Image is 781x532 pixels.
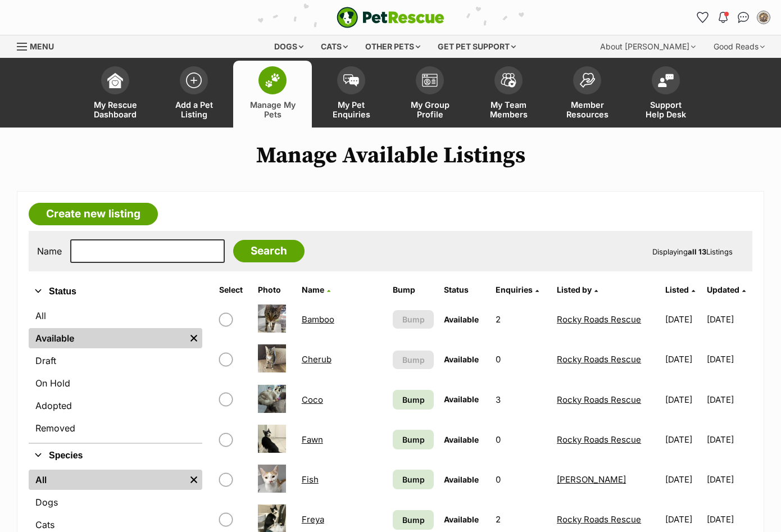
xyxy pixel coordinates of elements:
[37,246,62,256] label: Name
[557,285,592,294] span: Listed by
[665,285,695,294] a: Listed
[444,394,479,404] span: Available
[402,354,425,366] span: Bump
[29,284,202,299] button: Status
[393,351,434,369] button: Bump
[496,285,539,294] a: Enquiries
[393,470,434,489] a: Bump
[439,281,490,299] th: Status
[390,61,469,128] a: My Group Profile
[501,73,516,88] img: team-members-icon-5396bd8760b3fe7c0b43da4ab00e1e3bb1a5d9ba89233759b79545d2d3fc5d0d.svg
[393,310,434,329] button: Bump
[302,474,319,485] a: Fish
[313,35,356,58] div: Cats
[557,314,641,325] a: Rocky Roads Rescue
[694,8,773,26] ul: Account quick links
[90,100,140,119] span: My Rescue Dashboard
[738,12,750,23] img: chat-41dd97257d64d25036548639549fe6c8038ab92f7586957e7f3b1b290dea8141.svg
[707,380,751,419] td: [DATE]
[393,390,434,410] a: Bump
[402,514,425,526] span: Bump
[491,420,551,459] td: 0
[185,328,202,348] a: Remove filter
[266,35,311,58] div: Dogs
[491,340,551,379] td: 0
[253,281,296,299] th: Photo
[444,515,479,524] span: Available
[714,8,732,26] button: Notifications
[247,100,298,119] span: Manage My Pets
[405,100,455,119] span: My Group Profile
[326,100,376,119] span: My Pet Enquiries
[661,420,705,459] td: [DATE]
[402,474,425,485] span: Bump
[312,61,390,128] a: My Pet Enquiries
[29,373,202,393] a: On Hold
[186,72,202,88] img: add-pet-listing-icon-0afa8454b4691262ce3f59096e99ab1cd57d4a30225e0717b998d2c9b9846f56.svg
[562,100,612,119] span: Member Resources
[29,492,202,512] a: Dogs
[719,12,728,23] img: notifications-46538b983faf8c2785f20acdc204bb7945ddae34d4c08c2a6579f10ce5e182be.svg
[491,380,551,419] td: 3
[557,354,641,365] a: Rocky Roads Rescue
[430,35,524,58] div: Get pet support
[444,435,479,444] span: Available
[483,100,534,119] span: My Team Members
[185,470,202,490] a: Remove filter
[707,340,751,379] td: [DATE]
[393,430,434,449] a: Bump
[688,247,706,256] strong: all 13
[444,354,479,364] span: Available
[302,514,324,525] a: Freya
[402,434,425,445] span: Bump
[402,394,425,406] span: Bump
[707,300,751,339] td: [DATE]
[337,7,444,28] a: PetRescue
[661,340,705,379] td: [DATE]
[233,240,305,262] input: Search
[265,73,280,88] img: manage-my-pets-icon-02211641906a0b7f246fdf0571729dbe1e7629f14944591b6c1af311fb30b64b.svg
[652,247,733,256] span: Displaying Listings
[76,61,155,128] a: My Rescue Dashboard
[548,61,626,128] a: Member Resources
[706,35,773,58] div: Good Reads
[658,74,674,87] img: help-desk-icon-fdf02630f3aa405de69fd3d07c3f3aa587a6932b1a1747fa1d2bba05be0121f9.svg
[707,420,751,459] td: [DATE]
[393,510,434,530] a: Bump
[155,61,233,128] a: Add a Pet Listing
[557,285,598,294] a: Listed by
[557,434,641,445] a: Rocky Roads Rescue
[694,8,712,26] a: Favourites
[557,394,641,405] a: Rocky Roads Rescue
[755,8,773,26] button: My account
[302,434,323,445] a: Fawn
[302,314,334,325] a: Bamboo
[302,285,330,294] a: Name
[491,460,551,499] td: 0
[343,74,359,87] img: pet-enquiries-icon-7e3ad2cf08bfb03b45e93fb7055b45f3efa6380592205ae92323e6603595dc1f.svg
[496,285,533,294] span: translation missing: en.admin.listings.index.attributes.enquiries
[661,460,705,499] td: [DATE]
[707,285,746,294] a: Updated
[734,8,752,26] a: Conversations
[626,61,705,128] a: Support Help Desk
[233,61,312,128] a: Manage My Pets
[17,35,62,56] a: Menu
[29,351,202,371] a: Draft
[169,100,219,119] span: Add a Pet Listing
[29,448,202,463] button: Species
[592,35,703,58] div: About [PERSON_NAME]
[665,285,689,294] span: Listed
[707,285,739,294] span: Updated
[357,35,428,58] div: Other pets
[30,42,54,51] span: Menu
[469,61,548,128] a: My Team Members
[444,315,479,324] span: Available
[491,300,551,339] td: 2
[758,12,769,23] img: Rocky Roads Rescue profile pic
[107,72,123,88] img: dashboard-icon-eb2f2d2d3e046f16d808141f083e7271f6b2e854fb5c12c21221c1fb7104beca.svg
[302,354,332,365] a: Cherub
[444,475,479,484] span: Available
[29,203,158,225] a: Create new listing
[29,303,202,443] div: Status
